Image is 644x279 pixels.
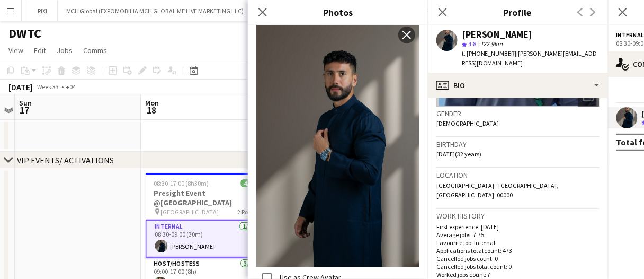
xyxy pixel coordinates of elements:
[436,181,559,199] span: [GEOGRAPHIC_DATA] - [GEOGRAPHIC_DATA], [GEOGRAPHIC_DATA], 00000
[462,30,533,39] div: [PERSON_NAME]
[468,40,476,48] span: 4.8
[436,139,600,149] h3: Birthday
[30,43,50,57] a: Edit
[146,98,159,108] span: Mon
[17,104,32,116] span: 17
[146,220,264,258] app-card-role: Internal1/108:30-09:00 (30m)[PERSON_NAME]
[8,25,41,41] h1: DWTC
[436,247,600,255] p: Applications total count: 473
[161,208,219,216] span: [GEOGRAPHIC_DATA]
[436,211,600,221] h3: Work history
[428,5,608,19] h3: Profile
[462,49,597,67] span: | [PERSON_NAME][EMAIL_ADDRESS][DOMAIN_NAME]
[4,43,28,57] a: View
[154,179,209,187] span: 08:30-17:00 (8h30m)
[79,43,111,57] a: Comms
[256,22,419,267] img: Crew photo 1105689
[436,255,600,263] p: Cancelled jobs count: 0
[248,5,428,19] h3: Photos
[238,208,256,216] span: 2 Roles
[8,82,33,92] div: [DATE]
[66,83,76,91] div: +04
[19,98,32,108] span: Sun
[52,43,77,57] a: Jobs
[436,231,600,239] p: Average jobs: 7.75
[8,46,23,55] span: View
[436,109,600,118] h3: Gender
[241,179,256,187] span: 4/4
[29,1,58,21] button: PIXL
[35,83,61,91] span: Week 33
[436,150,481,158] span: [DATE] (32 years)
[144,104,159,116] span: 18
[478,40,505,48] span: 122.9km
[428,73,608,98] div: Bio
[436,271,600,278] p: Worked jobs count: 7
[462,49,517,57] span: t. [PHONE_NUMBER]
[436,239,600,247] p: Favourite job: Internal
[57,46,73,55] span: Jobs
[436,119,499,127] span: [DEMOGRAPHIC_DATA]
[83,46,107,55] span: Comms
[146,188,264,207] h3: Presight Event @[GEOGRAPHIC_DATA]
[17,155,114,165] div: VIP EVENTS/ ACTIVATIONS
[436,263,600,271] p: Cancelled jobs total count: 0
[436,170,600,180] h3: Location
[34,46,46,55] span: Edit
[58,1,253,21] button: MCH Global (EXPOMOBILIA MCH GLOBAL ME LIVE MARKETING LLC)
[436,223,600,231] p: First experience: [DATE]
